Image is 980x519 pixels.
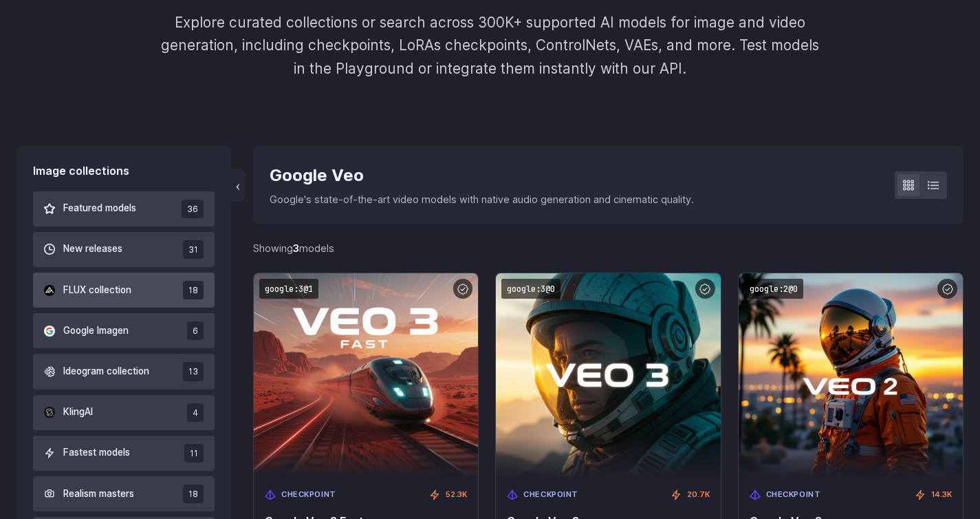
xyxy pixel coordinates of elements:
[687,489,710,501] span: 20.7K
[33,191,215,226] button: Featured models 36
[183,281,204,299] span: 18
[766,489,821,501] span: Checkpoint
[281,489,336,501] span: Checkpoint
[231,169,245,202] button: ‹
[63,324,129,339] span: Google Imagen
[187,321,204,340] span: 6
[33,436,215,471] button: Fastest models 11
[254,273,478,478] img: Google Veo 3 Fast
[63,242,122,257] span: New releases
[744,279,803,299] code: google:2@0
[931,489,952,501] span: 14.3K
[739,273,963,478] img: Google Veo 2
[184,444,204,463] span: 11
[63,445,130,460] span: Fastest models
[183,485,204,503] span: 18
[187,403,204,422] span: 4
[33,313,215,348] button: Google Imagen 6
[33,354,215,389] button: Ideogram collection 13
[523,489,578,501] span: Checkpoint
[33,395,215,430] button: KlingAI 4
[63,283,131,298] span: FLUX collection
[270,191,694,207] p: Google's state-of-the-art video models with native audio generation and cinematic quality.
[63,364,149,379] span: Ideogram collection
[183,362,204,381] span: 13
[33,162,215,180] div: Image collections
[293,242,299,254] strong: 3
[253,240,334,256] div: Showing models
[33,273,215,308] button: FLUX collection 18
[159,11,822,80] p: Explore curated collections or search across 300K+ supported AI models for image and video genera...
[183,240,204,259] span: 31
[446,489,467,501] span: 52.3K
[259,279,318,299] code: google:3@1
[496,273,720,478] img: Google Veo 3
[501,279,560,299] code: google:3@0
[33,476,215,511] button: Realism masters 18
[182,200,204,218] span: 36
[63,201,136,216] span: Featured models
[63,487,134,502] span: Realism masters
[63,405,93,420] span: KlingAI
[33,232,215,267] button: New releases 31
[270,162,694,189] div: Google Veo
